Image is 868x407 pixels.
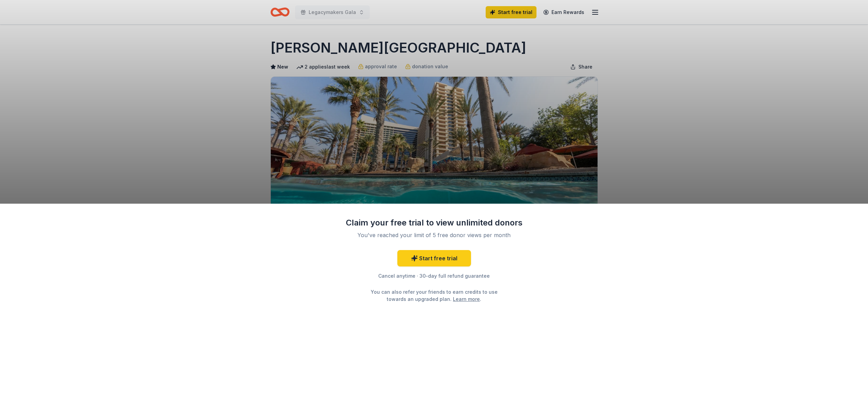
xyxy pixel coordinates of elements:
[345,272,523,280] div: Cancel anytime · 30-day full refund guarantee
[354,231,515,239] div: You've reached your limit of 5 free donor views per month
[365,288,504,303] div: You can also refer your friends to earn credits to use towards an upgraded plan. .
[345,217,523,228] div: Claim your free trial to view unlimited donors
[397,250,471,266] a: Start free trial
[453,295,480,303] a: Learn more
